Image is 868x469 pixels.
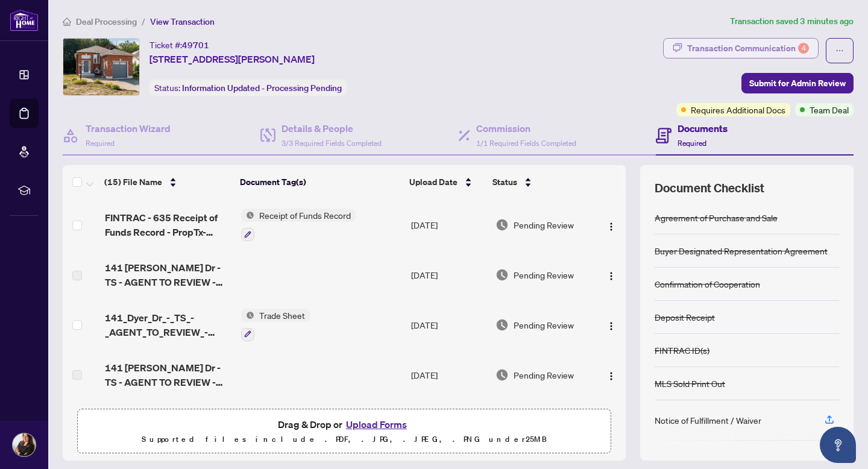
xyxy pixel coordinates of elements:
p: Supported files include .PDF, .JPG, .JPEG, .PNG under 25 MB [85,432,603,447]
div: Status: [149,80,347,96]
button: Status IconReceipt of Funds Record [241,209,356,241]
span: Required [678,139,706,148]
li: / [142,14,145,28]
th: Upload Date [404,165,488,199]
div: 4 [798,43,809,54]
span: Pending Review [514,318,574,332]
span: Document Checklist [655,180,764,197]
span: FINTRAC - 635 Receipt of Funds Record - PropTx-OREA_[DATE] 18_04_55.pdf [105,210,231,239]
button: Logo [602,215,621,234]
img: Logo [606,271,616,281]
img: Document Status [495,318,509,332]
div: Buyer Designated Representation Agreement [655,244,828,257]
span: Trade Sheet [254,309,310,322]
button: Submit for Admin Review [741,73,854,93]
span: Required [86,139,115,148]
span: Pending Review [514,218,574,231]
img: Status Icon [241,209,254,222]
span: Receipt of Funds Record [254,209,356,222]
span: Pending Review [514,368,574,382]
span: Pending Review [514,268,574,282]
span: ellipsis [835,46,844,55]
img: Document Status [495,218,509,231]
img: Profile Icon [13,433,36,456]
div: Transaction Communication [687,39,809,58]
button: Logo [602,315,621,335]
div: MLS Sold Print Out [655,377,725,390]
td: [DATE] [406,299,491,351]
button: Transaction Communication4 [663,38,819,58]
span: Team Deal [810,103,849,116]
span: 49701 [182,40,209,51]
img: Logo [606,371,616,381]
div: Deposit Receipt [655,310,715,324]
span: 141 [PERSON_NAME] Dr - TS - AGENT TO REVIEW - [PERSON_NAME].pdf [105,260,231,289]
th: (15) File Name [99,165,235,199]
span: Requires Additional Docs [691,103,785,116]
span: Drag & Drop orUpload FormsSupported files include .PDF, .JPG, .JPEG, .PNG under25MB [78,409,611,454]
h4: Documents [678,121,728,136]
span: Drag & Drop or [278,417,410,432]
div: Confirmation of Cooperation [655,277,760,291]
img: logo [10,9,39,31]
td: [DATE] [406,199,491,251]
th: Status [488,165,593,199]
span: 141 [PERSON_NAME] Dr - TS - AGENT TO REVIEW - [PERSON_NAME].pdf [105,360,231,389]
span: Status [492,175,517,189]
span: 1/1 Required Fields Completed [476,139,576,148]
span: [STREET_ADDRESS][PERSON_NAME] [149,52,315,66]
span: 141_Dyer_Dr_-_TS_-_AGENT_TO_REVIEW_-_Ashley.pdf [105,310,231,339]
h4: Commission [476,121,576,136]
button: Logo [602,265,621,285]
span: home [63,17,71,26]
button: Logo [602,365,621,385]
h4: Transaction Wizard [86,121,171,136]
span: (15) File Name [104,175,162,189]
img: Document Status [495,368,509,382]
img: Document Status [495,268,509,282]
div: Ticket #: [149,38,209,52]
img: Logo [606,222,616,231]
td: [DATE] [406,251,491,299]
img: Status Icon [241,309,254,322]
button: Status IconTrade Sheet [241,309,310,341]
span: Upload Date [409,175,458,189]
span: Submit for Admin Review [749,74,846,93]
td: [DATE] [406,351,491,399]
span: View Transaction [150,16,215,27]
button: Open asap [820,427,856,463]
td: [DATE] [406,399,491,447]
span: Information Updated - Processing Pending [182,83,342,93]
button: Upload Forms [342,417,410,432]
th: Document Tag(s) [235,165,404,199]
h4: Details & People [281,121,382,136]
span: Deal Processing [76,16,137,27]
article: Transaction saved 3 minutes ago [730,14,854,28]
div: FINTRAC ID(s) [655,344,709,357]
div: Notice of Fulfillment / Waiver [655,414,761,427]
div: Agreement of Purchase and Sale [655,211,778,224]
span: 3/3 Required Fields Completed [281,139,382,148]
img: Logo [606,321,616,331]
img: IMG-S12339928_1.jpg [63,39,139,95]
